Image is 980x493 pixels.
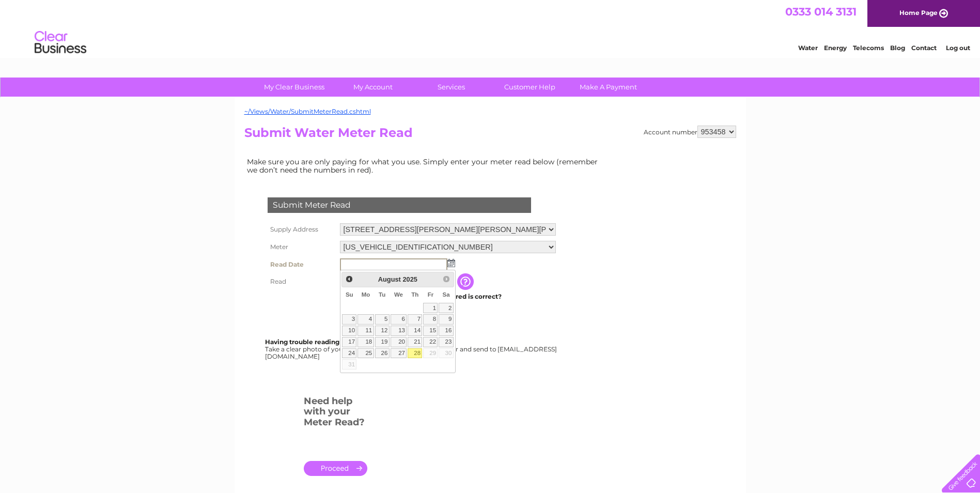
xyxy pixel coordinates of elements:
[439,326,453,336] a: 16
[345,275,353,283] span: Prev
[394,291,403,298] span: Wednesday
[265,221,337,238] th: Supply Address
[439,303,453,313] a: 2
[252,78,337,97] a: My Clear Business
[265,338,381,346] b: Having trouble reading your meter?
[423,326,438,336] a: 15
[357,337,374,347] a: 18
[244,126,736,145] h2: Submit Water Meter Read
[375,337,390,347] a: 19
[824,44,847,52] a: Energy
[408,314,422,325] a: 7
[946,44,970,52] a: Log out
[391,326,407,336] a: 13
[346,291,353,298] span: Sunday
[265,273,337,290] th: Read
[375,314,390,325] a: 5
[244,107,371,115] a: ~/Views/Water/SubmitMeterRead.cshtml
[644,126,736,138] div: Account number
[785,5,857,18] a: 0333 014 3131
[408,326,422,336] a: 14
[330,78,415,97] a: My Account
[391,314,407,325] a: 6
[439,314,453,325] a: 9
[357,314,374,325] a: 4
[853,44,884,52] a: Telecoms
[379,291,385,298] span: Tuesday
[423,314,438,325] a: 8
[457,273,476,290] input: Information
[342,326,356,336] a: 10
[342,314,356,325] a: 3
[566,78,651,97] a: Make A Payment
[337,290,558,303] td: Are you sure the read you have entered is correct?
[304,394,367,433] h3: Need help with your Meter Read?
[343,273,355,285] a: Prev
[357,348,374,359] a: 25
[911,44,937,52] a: Contact
[487,78,572,97] a: Customer Help
[342,337,356,347] a: 17
[265,338,558,360] div: Take a clear photo of your readings, tell us which supply it's for and send to [EMAIL_ADDRESS][DO...
[34,27,87,58] img: logo.png
[362,291,370,298] span: Monday
[268,197,531,213] div: Submit Meter Read
[391,337,407,347] a: 20
[408,337,422,347] a: 21
[304,461,367,476] a: .
[408,348,422,359] a: 28
[409,78,494,97] a: Services
[378,275,401,283] span: August
[798,44,818,52] a: Water
[357,326,374,336] a: 11
[447,259,455,267] img: ...
[265,238,337,256] th: Meter
[244,155,606,177] td: Make sure you are only paying for what you use. Simply enter your meter read below (remember we d...
[423,337,438,347] a: 22
[890,44,905,52] a: Blog
[411,291,418,298] span: Thursday
[342,348,356,359] a: 24
[265,256,337,273] th: Read Date
[402,275,417,283] span: 2025
[246,6,735,50] div: Clear Business is a trading name of Verastar Limited (registered in [GEOGRAPHIC_DATA] No. 3667643...
[375,348,390,359] a: 26
[443,291,450,298] span: Saturday
[375,326,390,336] a: 12
[391,348,407,359] a: 27
[439,337,453,347] a: 23
[428,291,434,298] span: Friday
[423,303,438,313] a: 1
